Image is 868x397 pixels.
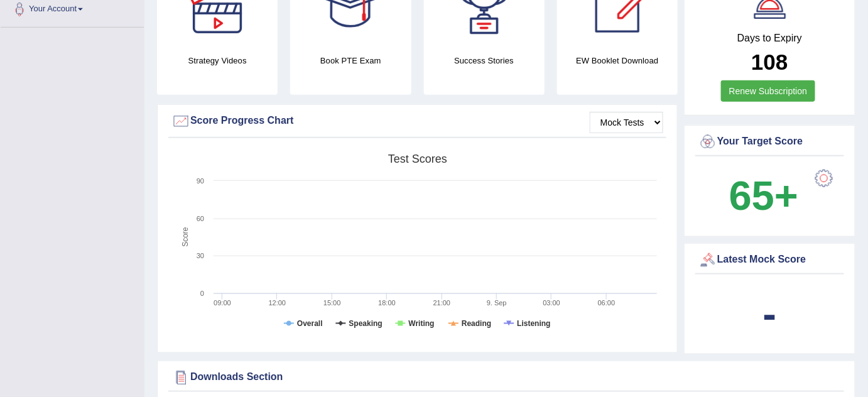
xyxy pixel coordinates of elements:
text: 03:00 [543,299,560,307]
text: 09:00 [214,299,231,307]
tspan: Listening [517,319,550,328]
tspan: Overall [297,319,323,328]
text: 30 [197,252,204,259]
tspan: Test scores [388,153,447,165]
text: 21:00 [433,299,451,307]
div: Latest Mock Score [698,251,841,269]
b: - [763,291,777,337]
div: Downloads Section [171,368,841,387]
div: Your Target Score [698,133,841,151]
b: 65+ [729,173,798,219]
text: 60 [197,215,204,222]
text: 90 [197,177,204,185]
tspan: Writing [409,319,435,328]
text: 12:00 [269,299,286,307]
div: Score Progress Chart [171,112,663,131]
text: 0 [200,290,204,297]
text: 15:00 [323,299,341,307]
h4: Book PTE Exam [290,54,411,67]
tspan: 9. Sep [487,299,507,307]
text: 06:00 [598,299,616,307]
tspan: Reading [462,319,491,328]
a: Renew Subscription [721,80,816,102]
h4: EW Booklet Download [557,54,678,67]
tspan: Score [181,227,190,247]
b: 108 [751,50,788,74]
h4: Success Stories [424,54,545,67]
h4: Days to Expiry [698,33,841,44]
h4: Strategy Videos [157,54,278,67]
tspan: Speaking [349,319,382,328]
text: 18:00 [378,299,396,307]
